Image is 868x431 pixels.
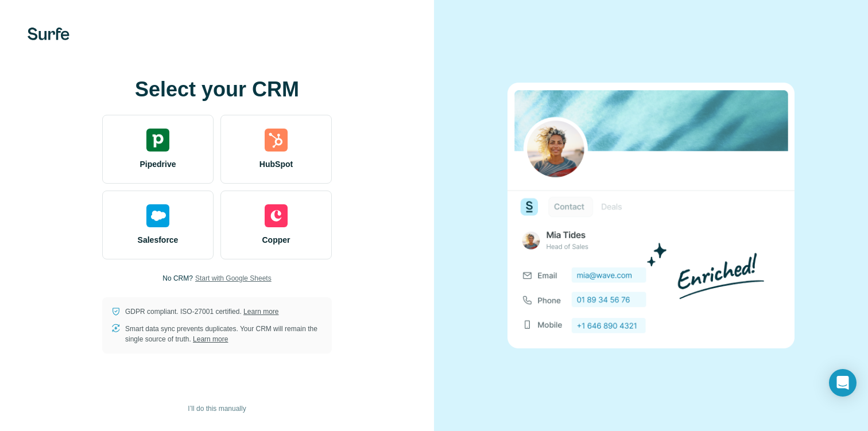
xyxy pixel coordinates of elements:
[265,204,288,227] img: copper's logo
[125,306,278,317] p: GDPR compliant. ISO-27001 certified.
[28,28,69,40] img: Surfe's logo
[195,273,272,284] button: Start with Google Sheets
[243,308,278,316] a: Learn more
[265,129,288,152] img: hubspot's logo
[162,273,193,284] p: No CRM?
[193,335,228,343] a: Learn more
[259,158,293,170] span: HubSpot
[262,234,290,246] span: Copper
[829,369,857,397] div: Open Intercom Messenger
[188,403,246,414] span: I’ll do this manually
[139,158,176,170] span: Pipedrive
[146,129,169,152] img: pipedrive's logo
[180,400,254,417] button: I’ll do this manually
[146,204,169,227] img: salesforce's logo
[125,324,323,344] p: Smart data sync prevents duplicates. Your CRM will remain the single source of truth.
[138,234,179,246] span: Salesforce
[507,83,795,348] img: none image
[102,78,332,101] h1: Select your CRM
